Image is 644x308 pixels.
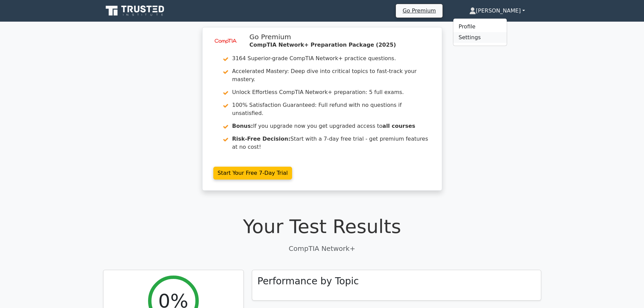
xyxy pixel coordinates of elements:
[453,4,541,18] a: [PERSON_NAME]
[453,32,507,43] a: Settings
[399,6,440,15] a: Go Premium
[258,276,359,287] h3: Performance by Topic
[103,215,541,238] h1: Your Test Results
[453,21,507,32] a: Profile
[103,243,541,254] p: CompTIA Network+
[453,18,507,46] ul: [PERSON_NAME]
[213,167,292,180] a: Start Your Free 7-Day Trial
